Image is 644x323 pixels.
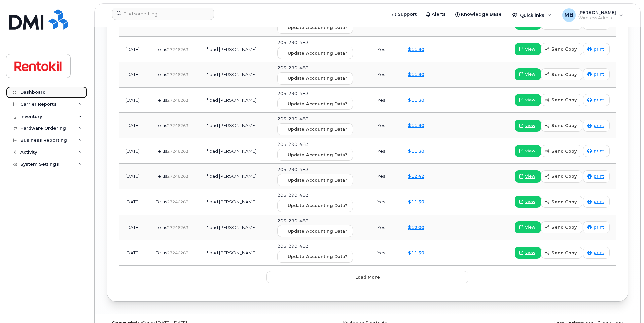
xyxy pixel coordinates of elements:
[551,199,577,205] span: send copy
[387,8,421,21] a: Support
[551,250,577,256] span: send copy
[288,202,347,209] span: Update Accounting Data?
[277,141,309,147] span: 205, 290, 483
[277,192,309,198] span: 205, 290, 483
[119,62,150,88] td: [DATE]
[119,164,150,189] td: [DATE]
[541,120,582,132] button: send copy
[421,8,451,21] a: Alerts
[594,97,604,103] span: print
[408,199,424,204] a: $11.30
[288,24,347,31] span: Update Accounting Data?
[408,97,424,103] a: $11.30
[288,101,347,107] span: Update Accounting Data?
[541,170,582,183] button: send copy
[551,224,577,230] span: send copy
[594,199,604,205] span: print
[156,72,167,77] span: Telus
[277,149,353,161] button: Update Accounting Data?
[119,138,150,164] td: [DATE]
[156,173,167,179] span: Telus
[167,47,188,52] span: 27246263
[288,152,347,158] span: Update Accounting Data?
[201,164,271,189] td: *Ipad [PERSON_NAME]
[167,149,188,154] span: 27246263
[277,40,309,45] span: 205, 290, 483
[371,138,402,164] td: Yes
[520,12,544,18] span: Quicklinks
[277,91,309,96] span: 205, 290, 483
[583,170,610,183] a: print
[277,98,353,110] button: Update Accounting Data?
[525,123,535,129] span: view
[277,72,353,85] button: Update Accounting Data?
[371,62,402,88] td: Yes
[119,88,150,113] td: [DATE]
[156,123,167,128] span: Telus
[408,148,424,154] a: $11.30
[201,189,271,215] td: *Ipad [PERSON_NAME]
[408,173,424,179] a: $12.42
[551,46,577,52] span: send copy
[594,46,604,52] span: print
[201,62,271,88] td: *Ipad [PERSON_NAME]
[398,11,417,18] span: Support
[451,8,506,21] a: Knowledge Base
[201,113,271,138] td: *Ipad [PERSON_NAME]
[167,225,188,230] span: 27246263
[541,43,582,55] button: send copy
[515,196,541,208] a: view
[551,71,577,78] span: send copy
[551,122,577,129] span: send copy
[551,173,577,180] span: send copy
[408,225,424,230] a: $12.00
[461,11,502,18] span: Knowledge Base
[371,88,402,113] td: Yes
[277,116,309,121] span: 205, 290, 483
[371,37,402,62] td: Yes
[432,11,446,18] span: Alerts
[515,170,541,183] a: view
[288,228,347,234] span: Update Accounting Data?
[288,253,347,260] span: Update Accounting Data?
[541,196,582,208] button: send copy
[525,250,535,256] span: view
[167,123,188,128] span: 27246263
[583,120,610,132] a: print
[507,8,556,22] div: Quicklinks
[583,196,610,208] a: print
[119,37,150,62] td: [DATE]
[277,167,309,172] span: 205, 290, 483
[515,120,541,132] a: view
[594,148,604,154] span: print
[564,11,573,19] span: MB
[119,240,150,266] td: [DATE]
[156,148,167,154] span: Telus
[201,88,271,113] td: *Ipad [PERSON_NAME]
[515,43,541,55] a: view
[167,72,188,77] span: 27246263
[583,94,610,106] a: print
[167,199,188,204] span: 27246263
[594,173,604,180] span: print
[408,46,424,52] a: $11.30
[583,68,610,80] a: print
[541,68,582,80] button: send copy
[167,174,188,179] span: 27246263
[371,164,402,189] td: Yes
[408,123,424,128] a: $11.30
[525,71,535,77] span: view
[525,148,535,154] span: view
[541,94,582,106] button: send copy
[578,15,616,21] span: Wireless Admin
[515,247,541,259] a: view
[578,10,616,15] span: [PERSON_NAME]
[119,215,150,240] td: [DATE]
[551,97,577,103] span: send copy
[288,177,347,183] span: Update Accounting Data?
[558,8,628,22] div: Malorie Bell
[525,173,535,180] span: view
[288,75,347,82] span: Update Accounting Data?
[541,221,582,233] button: send copy
[541,247,582,259] button: send copy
